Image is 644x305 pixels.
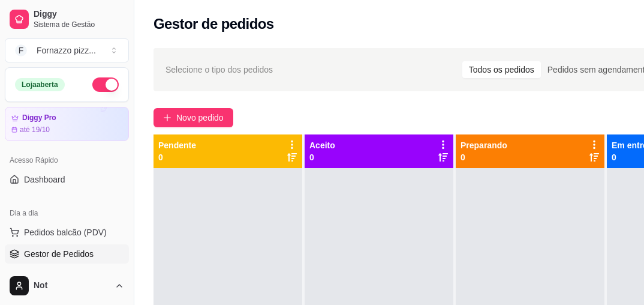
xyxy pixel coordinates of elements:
div: Fornazzo pizz ... [37,44,96,56]
a: Gestor de Pedidos [5,244,129,264]
span: plus [163,113,171,122]
span: Not [34,280,110,291]
article: até 19/10 [20,125,50,134]
p: 0 [309,151,335,163]
p: Preparando [461,139,507,151]
span: Gestor de Pedidos [24,248,94,260]
div: Loja aberta [15,78,65,91]
div: Acesso Rápido [5,151,129,170]
div: Todos os pedidos [462,61,541,78]
button: Alterar Status [92,77,119,92]
article: Diggy Pro [22,113,56,122]
span: Dashboard [24,174,65,186]
button: Pedidos balcão (PDV) [5,223,129,242]
span: Selecione o tipo dos pedidos [165,63,273,76]
p: Pendente [158,139,196,151]
p: 0 [461,151,507,163]
span: Novo pedido [176,111,224,124]
a: DiggySistema de Gestão [5,5,129,34]
button: Novo pedido [154,108,233,127]
span: Pedidos balcão (PDV) [24,226,107,238]
a: Diggy Proaté 19/10 [5,107,129,141]
p: Aceito [309,139,335,151]
span: Sistema de Gestão [34,20,124,29]
span: F [15,44,27,56]
button: Not [5,271,129,300]
h2: Gestor de pedidos [154,14,274,34]
div: Dia a dia [5,204,129,223]
span: Diggy [34,9,124,20]
p: 0 [158,151,196,163]
a: Dashboard [5,170,129,189]
button: Select a team [5,38,129,62]
a: Lista de Pedidos [5,266,129,285]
